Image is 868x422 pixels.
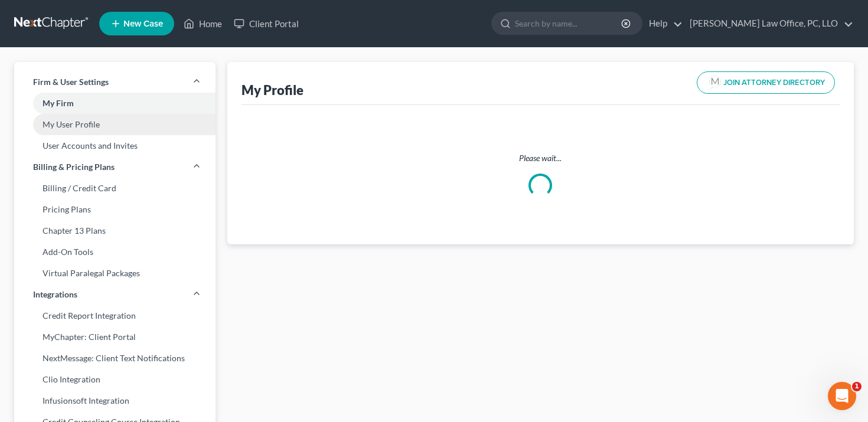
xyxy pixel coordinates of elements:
a: Pricing Plans [14,199,216,220]
a: Add-On Tools [14,241,216,263]
p: Please wait... [251,152,831,164]
span: Firm & User Settings [33,76,109,88]
iframe: Intercom live chat [828,382,856,410]
button: JOIN ATTORNEY DIRECTORY [697,71,835,94]
a: MyChapter: Client Portal [14,326,216,348]
a: My Firm [14,93,216,114]
a: Infusionsoft Integration [14,390,216,411]
a: Virtual Paralegal Packages [14,263,216,284]
a: Chapter 13 Plans [14,220,216,241]
a: Integrations [14,284,216,305]
a: Billing / Credit Card [14,178,216,199]
a: Client Portal [228,13,305,34]
span: Billing & Pricing Plans [33,161,115,173]
a: Firm & User Settings [14,71,216,93]
span: JOIN ATTORNEY DIRECTORY [723,79,825,87]
span: New Case [123,19,163,28]
a: Clio Integration [14,369,216,390]
a: NextMessage: Client Text Notifications [14,348,216,369]
div: My Profile [242,81,304,99]
span: 1 [852,382,862,391]
a: Billing & Pricing Plans [14,156,216,178]
a: Help [643,13,683,34]
span: Integrations [33,289,77,300]
a: [PERSON_NAME] Law Office, PC, LLO [684,13,853,34]
a: My User Profile [14,114,216,135]
a: Home [178,13,228,34]
input: Search by name... [515,12,623,34]
img: modern-attorney-logo-488310dd42d0e56951fffe13e3ed90e038bc441dd813d23dff0c9337a977f38e.png [707,74,723,91]
a: User Accounts and Invites [14,135,216,156]
a: Credit Report Integration [14,305,216,326]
